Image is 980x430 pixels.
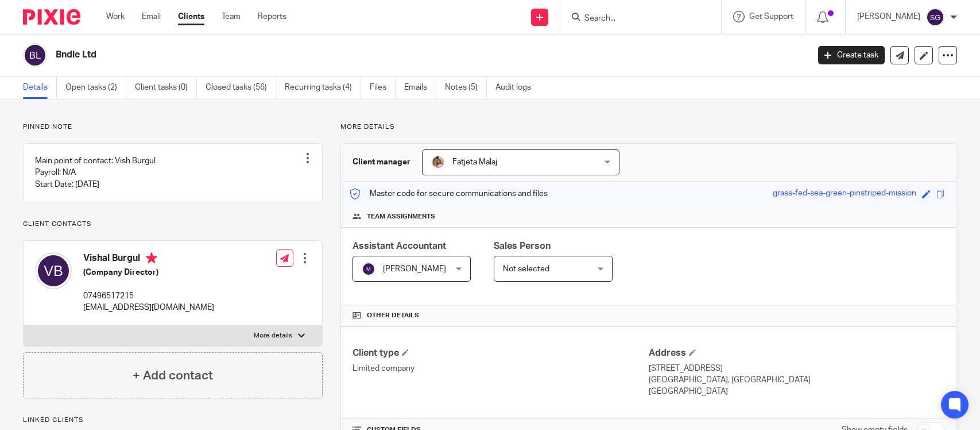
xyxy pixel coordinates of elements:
[65,76,126,99] a: Open tasks (2)
[142,11,161,22] a: Email
[285,76,361,99] a: Recurring tasks (4)
[106,11,125,22] a: Work
[926,8,944,26] img: svg%3E
[370,76,396,99] a: Files
[749,13,793,21] span: Get Support
[431,155,445,169] img: MicrosoftTeams-image%20(5).png
[649,374,945,386] p: [GEOGRAPHIC_DATA], [GEOGRAPHIC_DATA]
[350,188,548,199] p: Master code for secure communications and files
[222,11,241,22] a: Team
[23,416,323,425] p: Linked clients
[353,156,410,168] h3: Client manager
[23,43,47,67] img: svg%3E
[367,212,435,221] span: Team assignments
[649,363,945,374] p: [STREET_ADDRESS]
[495,76,540,99] a: Audit logs
[353,241,446,251] span: Assistant Accountant
[583,14,687,24] input: Search
[494,241,551,251] span: Sales Person
[258,11,286,22] a: Reports
[83,252,214,267] h4: Vishal Burgul
[23,9,80,25] img: Pixie
[404,76,436,99] a: Emails
[353,347,649,359] h4: Client type
[35,252,72,289] img: svg%3E
[135,76,197,99] a: Client tasks (0)
[23,76,57,99] a: Details
[857,11,920,22] p: [PERSON_NAME]
[146,252,157,264] i: Primary
[178,11,204,22] a: Clients
[83,302,214,313] p: [EMAIL_ADDRESS][DOMAIN_NAME]
[353,363,649,374] p: Limited company
[133,367,213,385] h4: + Add contact
[503,265,549,273] span: Not selected
[383,265,446,273] span: [PERSON_NAME]
[254,331,292,340] p: More details
[649,386,945,397] p: [GEOGRAPHIC_DATA]
[56,49,652,61] h2: Bndle Ltd
[452,158,497,166] span: Fatjeta Malaj
[206,76,276,99] a: Closed tasks (56)
[340,122,957,132] p: More details
[818,46,885,64] a: Create task
[23,122,323,132] p: Pinned note
[773,187,916,201] div: grass-fed-sea-green-pinstriped-mission
[83,267,214,278] h5: (Company Director)
[362,262,375,276] img: svg%3E
[83,290,214,302] p: 07496517215
[367,311,419,320] span: Other details
[445,76,487,99] a: Notes (5)
[23,220,323,229] p: Client contacts
[649,347,945,359] h4: Address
